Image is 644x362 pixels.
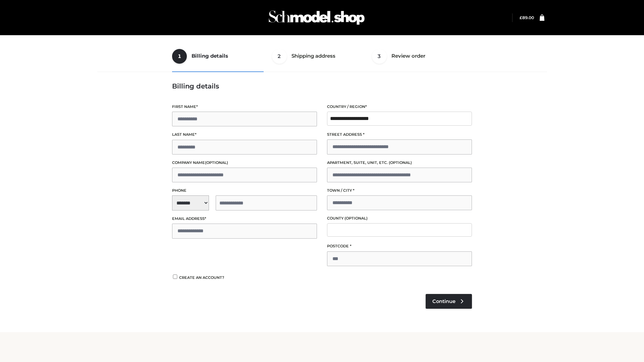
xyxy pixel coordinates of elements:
[327,187,472,194] label: Town / City
[520,15,534,20] bdi: 89.00
[432,298,455,304] span: Continue
[172,131,317,138] label: Last name
[172,82,472,90] h3: Billing details
[266,4,367,31] img: Schmodel Admin 964
[205,160,228,165] span: (optional)
[172,187,317,194] label: Phone
[327,104,472,110] label: Country / Region
[327,215,472,222] label: County
[344,216,368,221] span: (optional)
[327,160,472,166] label: Apartment, suite, unit, etc.
[389,160,412,165] span: (optional)
[172,216,317,222] label: Email address
[172,160,317,166] label: Company name
[327,243,472,249] label: Postcode
[520,15,522,20] span: £
[179,275,224,280] span: Create an account?
[426,294,472,309] a: Continue
[172,104,317,110] label: First name
[172,275,178,279] input: Create an account?
[520,15,534,20] a: £89.00
[327,131,472,138] label: Street address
